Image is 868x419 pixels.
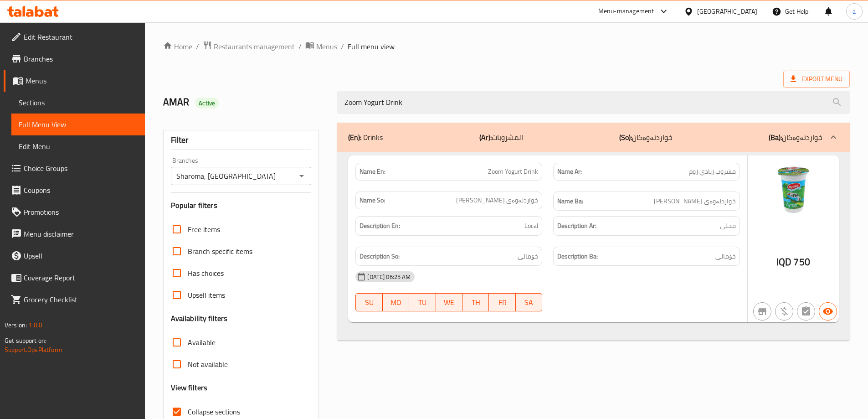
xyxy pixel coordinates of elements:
[26,75,138,86] span: Menus
[479,132,523,143] p: المشروبات
[163,41,850,52] nav: breadcrumb
[4,201,145,223] a: Promotions
[493,296,512,309] span: FR
[654,196,736,207] span: خواردنەوەی [PERSON_NAME]
[557,167,582,176] strong: Name Ar:
[689,167,736,176] span: مشروب زبادي زوم
[4,48,145,70] a: Branches
[163,95,327,109] h2: AMAR
[188,290,225,300] span: Upsell items
[19,141,138,152] span: Edit Menu
[4,26,145,48] a: Edit Restaurant
[360,251,400,262] strong: Description So:
[5,344,62,356] a: Support.OpsPlatform
[488,167,538,176] span: Zoom Yogurt Drink
[195,98,219,109] div: Active
[462,293,489,311] button: TH
[516,293,542,311] button: SA
[360,196,385,205] strong: Name So:
[24,31,138,42] span: Edit Restaurant
[171,313,228,324] h3: Availability filters
[4,267,145,289] a: Coverage Report
[4,289,145,310] a: Grocery Checklist
[364,273,414,281] span: [DATE] 06:25 AM
[5,335,46,347] span: Get support on:
[195,99,219,108] span: Active
[24,272,138,283] span: Coverage Report
[360,167,385,176] strong: Name En:
[489,293,515,311] button: FR
[479,130,492,144] b: (Ar):
[24,294,138,305] span: Grocery Checklist
[386,296,406,309] span: MO
[171,200,312,211] h3: Popular filters
[5,319,27,331] span: Version:
[819,302,837,321] button: Available
[19,119,138,130] span: Full Menu View
[4,179,145,201] a: Coupons
[341,41,344,52] li: /
[24,250,138,261] span: Upsell
[619,132,673,143] p: خواردنەوەکان
[24,53,138,64] span: Branches
[793,253,810,271] span: 750
[188,268,224,279] span: Has choices
[413,296,432,309] span: TU
[188,246,252,257] span: Branch specific items
[188,224,220,235] span: Free items
[171,383,208,393] h3: View filters
[295,170,308,182] button: Open
[783,71,850,88] span: Export Menu
[298,41,302,52] li: /
[383,293,409,311] button: MO
[518,251,538,262] span: خۆمالی
[619,130,632,144] b: (So):
[11,114,145,135] a: Full Menu View
[797,302,815,321] button: Not has choices
[24,163,138,174] span: Choice Groups
[598,6,654,17] div: Menu-management
[305,41,337,52] a: Menus
[360,220,400,232] strong: Description En:
[188,337,216,348] span: Available
[557,220,596,232] strong: Description Ar:
[348,132,383,143] p: Drinks
[748,155,839,224] img: Ayran638904946884005323.jpg
[4,223,145,245] a: Menu disclaimer
[4,157,145,179] a: Choice Groups
[316,41,337,52] span: Menus
[348,130,361,144] b: (En):
[440,296,459,309] span: WE
[557,196,583,207] strong: Name Ba:
[348,41,395,52] span: Full menu view
[203,41,295,52] a: Restaurants management
[24,228,138,239] span: Menu disclaimer
[776,253,791,271] span: IQD
[456,196,538,205] span: خواردنەوەی [PERSON_NAME]
[24,207,138,217] span: Promotions
[360,296,379,309] span: SU
[188,359,228,370] span: Not available
[188,406,240,417] span: Collapse sections
[337,152,850,341] div: (En): Drinks(Ar):المشروبات(So):خواردنەوەکان(Ba):خواردنەوەکان
[853,6,856,16] span: a
[337,91,850,114] input: search
[11,135,145,157] a: Edit Menu
[769,132,822,143] p: خواردنەوەکان
[697,6,757,16] div: [GEOGRAPHIC_DATA]
[196,41,199,52] li: /
[753,302,771,321] button: Not branch specific item
[4,70,145,92] a: Menus
[791,73,842,85] span: Export Menu
[355,293,382,311] button: SU
[436,293,462,311] button: WE
[28,319,42,331] span: 1.0.0
[337,123,850,152] div: (En): Drinks(Ar):المشروبات(So):خواردنەوەکان(Ba):خواردنەوەکان
[715,251,736,262] span: خۆمالی
[524,220,538,232] span: Local
[769,130,782,144] b: (Ba):
[11,92,145,114] a: Sections
[19,97,138,108] span: Sections
[519,296,539,309] span: SA
[24,185,138,196] span: Coupons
